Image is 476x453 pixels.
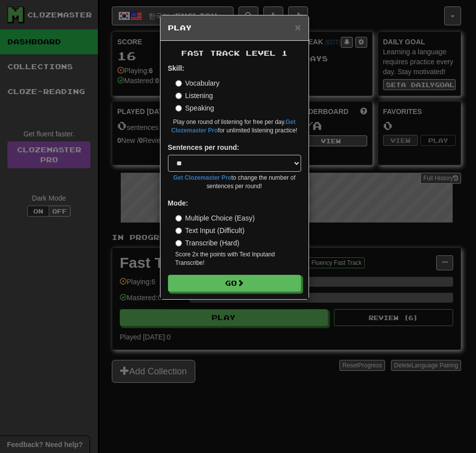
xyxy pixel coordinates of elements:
[295,22,301,32] button: Close
[175,226,245,235] label: Text Input (Difficult)
[175,240,182,246] input: Transcribe (Hard)
[175,103,214,113] label: Speaking
[168,23,301,33] h5: Play
[168,199,188,207] strong: Mode:
[168,142,239,152] label: Sentences per round:
[181,49,288,57] span: Fast Track Level 1
[168,64,184,72] strong: Skill:
[168,118,301,135] small: Play one round of listening for free per day. for unlimited listening practice!
[175,105,182,112] input: Speaking
[175,215,182,222] input: Multiple Choice (Easy)
[168,275,301,292] button: Go
[175,238,239,248] label: Transcribe (Hard)
[175,250,301,267] small: Score 2x the points with Text Input and Transcribe !
[175,80,182,87] input: Vocabulary
[295,21,301,33] span: ×
[175,93,182,99] input: Listening
[175,227,182,234] input: Text Input (Difficult)
[175,91,213,101] label: Listening
[173,174,232,181] a: Get Clozemaster Pro
[175,78,220,88] label: Vocabulary
[168,174,301,191] small: to change the number of sentences per round!
[175,213,255,223] label: Multiple Choice (Easy)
